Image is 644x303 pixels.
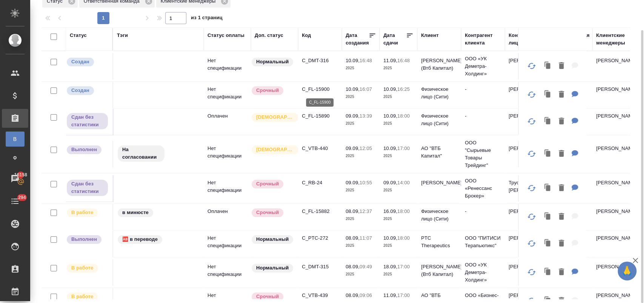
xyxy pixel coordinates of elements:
button: Обновить [523,86,541,104]
div: Выставляется автоматически, если на указанный объем услуг необходимо больше времени в стандартном... [251,179,294,189]
p: 12:37 [360,208,372,214]
button: Удалить [555,181,568,196]
p: C_FL-15890 [302,112,338,120]
td: [PERSON_NAME] [592,82,636,108]
p: 09:06 [360,292,372,298]
p: 11.09, [383,292,397,298]
div: Статус оплаты [207,32,244,39]
p: 2025 [383,215,413,223]
p: 10.09, [346,86,360,92]
p: Нормальный [256,236,289,243]
p: ООО "Сырьевые Товары Трейдинг" [465,139,501,169]
p: 17:00 [397,292,410,298]
p: 08.09, [346,292,360,298]
button: Клонировать [541,209,555,225]
p: 10.09, [383,86,397,92]
button: Удалить [555,236,568,251]
p: На согласовании [122,146,160,161]
p: 2025 [383,93,413,101]
p: C_FL-15882 [302,208,338,215]
button: Клонировать [541,146,555,162]
div: Выставляется автоматически, если на указанный объем услуг необходимо больше времени в стандартном... [251,292,294,302]
p: C_DMT-315 [302,263,338,271]
button: Клонировать [541,181,555,196]
p: C_FL-15900 [302,86,338,93]
p: 16:48 [360,58,372,63]
button: Для КМ: разверстать то, что на перевод. на редактуру можно с листа из папки на перевод переводим ... [568,265,582,280]
p: [DEMOGRAPHIC_DATA] [256,146,294,153]
button: Удалить [555,265,568,280]
p: 17:00 [397,145,410,151]
button: Для КМ: от КВ: рус-англ с НЗ [568,87,582,103]
div: Код [302,32,311,39]
p: Сдан без статистики [71,113,103,129]
td: Нет спецификации [204,53,251,80]
td: [PERSON_NAME] [505,109,549,135]
p: 10.09, [346,58,360,63]
td: [PERSON_NAME] [505,231,549,257]
p: 2025 [383,187,413,194]
div: Выставляет ПМ после принятия заказа от КМа [66,263,109,273]
p: [PERSON_NAME] (Втб Капитал) [421,57,457,72]
td: Оплачен [204,204,251,230]
button: Клонировать [541,265,555,280]
button: Клонировать [541,236,555,251]
button: Удалить [555,58,568,74]
span: В [9,135,21,143]
p: ООО «УК Деметра-Холдинг» [465,55,501,78]
span: 🙏 [621,263,633,279]
a: В [6,132,25,147]
p: ООО "ПИТИСИ Терапьютикс" [465,234,501,249]
div: 🆎 в переводе [117,234,200,245]
p: Физическое лицо (Сити) [421,86,457,101]
p: 10.09, [383,113,397,119]
td: [PERSON_NAME] [505,141,549,167]
div: Статус по умолчанию для стандартных заказов [251,234,294,245]
div: Статус по умолчанию для стандартных заказов [251,57,294,67]
div: Выставляет ПМ после принятия заказа от КМа [66,292,109,302]
p: 16.09, [383,208,397,214]
div: Выставляется автоматически при создании заказа [66,57,109,67]
p: ООО «Ренессанс Брокер» [465,177,501,200]
button: Удалить [555,209,568,225]
p: В работе [71,264,93,272]
p: - [465,112,501,120]
p: 08.09, [346,208,360,214]
p: 🆎 в переводе [122,236,158,243]
p: В работе [71,293,93,300]
div: Дата сдачи [383,32,406,47]
p: 09.09, [346,145,360,151]
div: Контрагент клиента [465,32,501,47]
p: Нормальный [256,264,289,272]
p: Выполнен [71,236,97,243]
p: 14:00 [397,180,410,185]
p: Срочный [256,180,279,188]
p: Нормальный [256,58,289,66]
div: Выставляет ПМ после сдачи и проведения начислений. Последний этап для ПМа [66,234,109,245]
button: Обновить [523,145,541,163]
div: Выставляет ПМ, когда заказ сдан КМу, но начисления еще не проведены [66,179,109,197]
p: C_RB-24 [302,179,338,187]
div: Выставляется автоматически при создании заказа [66,86,109,96]
td: Оплачен [204,109,251,135]
p: 18.09, [383,264,397,269]
p: C_VTB-439 [302,292,338,299]
td: [PERSON_NAME] [505,259,549,286]
p: - [465,208,501,215]
span: из 1 страниц [191,13,223,24]
p: 2025 [346,93,376,101]
div: Выставляется автоматически для первых 3 заказов нового контактного лица. Особое внимание [251,112,294,122]
p: 10.09, [383,235,397,241]
p: 2025 [383,271,413,278]
p: ООО «УК Деметра-Холдинг» [465,261,501,284]
p: 10:55 [360,180,372,185]
div: Статус по умолчанию для стандартных заказов [251,263,294,273]
td: Нет спецификации [204,231,251,257]
p: [DEMOGRAPHIC_DATA] [256,113,294,121]
p: 16:25 [397,86,410,92]
p: 09.09, [346,113,360,119]
button: Обновить [523,57,541,75]
button: Обновить [523,234,541,252]
td: Нет спецификации [204,175,251,202]
p: 13:39 [360,113,372,119]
